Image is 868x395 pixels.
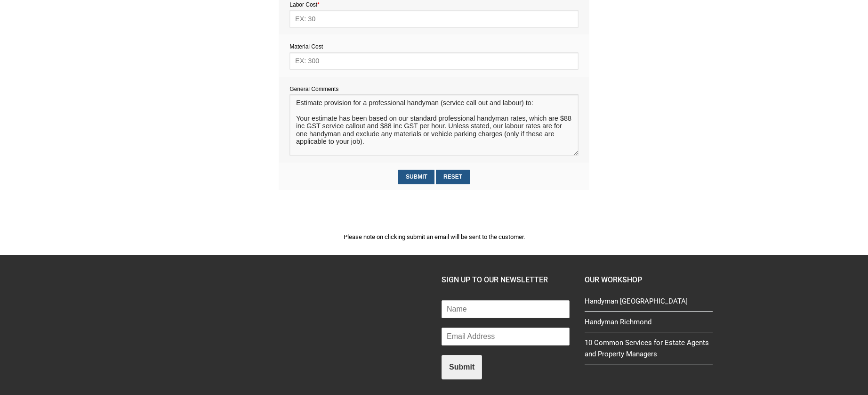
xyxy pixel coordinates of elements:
input: Submit [398,170,434,184]
span: Material Cost [289,43,323,50]
span: General Comments [289,86,338,92]
button: Submit [442,355,482,379]
input: Reset [436,170,469,184]
a: Handyman Richmond [585,316,713,332]
input: Email Address [442,328,570,346]
input: EX: 300 [289,52,578,70]
a: 10 Common Services for Estate Agents and Property Managers [585,337,713,365]
input: EX: 30 [289,10,578,27]
input: Name [442,300,570,318]
span: Labor Cost [289,1,319,8]
p: Please note on clicking submit an email will be sent to the customer. [279,232,589,242]
a: Handyman [GEOGRAPHIC_DATA] [585,296,713,312]
h4: Our Workshop [585,274,713,286]
h4: SIGN UP TO OUR NEWSLETTER [442,274,570,286]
